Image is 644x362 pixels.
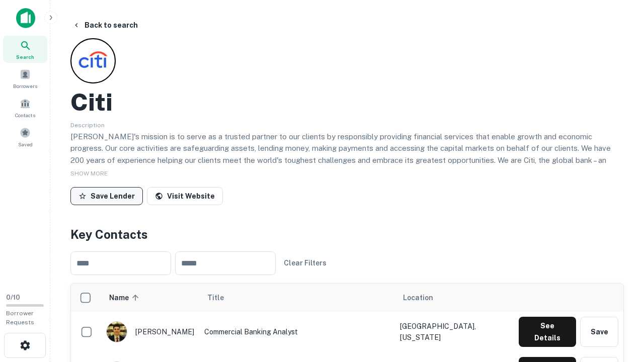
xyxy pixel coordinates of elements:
td: [GEOGRAPHIC_DATA], [US_STATE] [395,312,514,352]
div: [PERSON_NAME] [106,321,194,342]
h4: Key Contacts [70,225,624,243]
button: Clear Filters [280,254,331,272]
a: Search [3,36,47,63]
img: capitalize-icon.png [16,8,35,28]
span: Borrowers [13,82,37,90]
a: Contacts [3,94,47,121]
span: Borrower Requests [6,310,34,326]
span: Title [207,292,237,304]
td: Commercial Banking Analyst [199,312,395,352]
a: Saved [3,123,47,150]
a: Visit Website [147,187,223,205]
button: Save [580,317,618,347]
span: Contacts [15,111,35,119]
a: Borrowers [3,65,47,92]
span: Location [403,292,433,304]
img: 1753279374948 [107,322,127,342]
button: Save Lender [70,187,143,205]
p: [PERSON_NAME]'s mission is to serve as a trusted partner to our clients by responsibly providing ... [70,131,624,190]
span: 0 / 10 [6,294,20,301]
span: Saved [18,140,33,148]
iframe: Chat Widget [594,282,644,330]
button: Back to search [68,16,142,34]
th: Location [395,284,514,312]
span: Search [16,53,34,61]
h2: Citi [70,87,113,117]
span: Description [70,122,105,129]
span: Name [109,292,142,304]
span: SHOW MORE [70,170,108,177]
th: Name [101,284,199,312]
th: Title [199,284,395,312]
button: See Details [519,317,576,347]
